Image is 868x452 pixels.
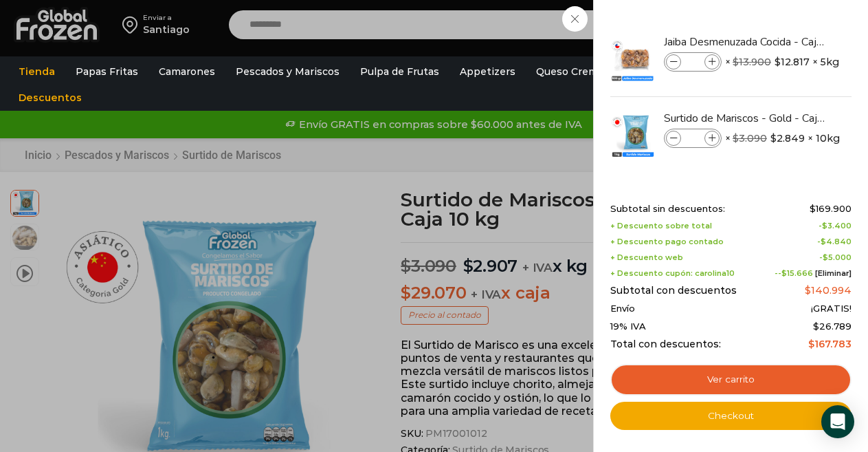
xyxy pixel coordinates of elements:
[610,338,721,350] span: Total con descuentos:
[805,284,852,297] bdi: 140.994
[821,237,852,246] bdi: 4.840
[610,402,852,431] a: Checkout
[610,321,646,332] span: 19% IVA
[823,252,852,262] bdi: 5.000
[817,237,852,246] span: -
[821,237,826,246] span: $
[610,285,737,297] span: Subtotal con descuentos
[664,34,827,50] a: Jaiba Desmenuzada Cocida - Caja 5 kg
[775,55,810,69] bdi: 12.817
[353,58,446,85] a: Pulpa de Frutas
[725,52,839,72] span: × × 5kg
[781,268,787,278] span: $
[815,268,852,278] a: [Eliminar]
[775,269,852,278] span: --
[770,131,805,145] bdi: 2.849
[810,203,816,214] span: $
[819,222,852,230] span: -
[819,253,852,262] span: -
[725,129,840,148] span: × × 10kg
[823,252,828,262] span: $
[822,221,852,230] bdi: 3.400
[733,56,771,68] bdi: 13.900
[529,58,610,85] a: Queso Crema
[810,203,852,214] bdi: 169.900
[12,58,62,85] a: Tienda
[682,131,703,146] input: Product quantity
[610,237,724,246] span: + Descuento pago contado
[733,132,767,144] bdi: 3.090
[733,132,739,144] span: $
[808,338,814,350] span: $
[453,58,522,85] a: Appetizers
[664,111,827,126] a: Surtido de Mariscos - Gold - Caja 10 kg
[229,58,346,85] a: Pescados y Mariscos
[152,58,222,85] a: Camarones
[781,268,813,278] span: 15.666
[610,269,735,278] span: + Descuento cupón: carolina10
[822,221,827,230] span: $
[770,131,777,145] span: $
[69,58,145,85] a: Papas Fritas
[813,321,819,332] span: $
[733,56,739,68] span: $
[610,364,852,396] a: Ver carrito
[813,321,852,332] span: 26.789
[610,303,635,314] span: Envío
[808,338,852,350] bdi: 167.783
[610,204,725,215] span: Subtotal sin descuentos:
[811,303,852,314] span: ¡GRATIS!
[682,54,703,69] input: Product quantity
[775,55,781,69] span: $
[805,284,811,297] span: $
[610,253,683,262] span: + Descuento web
[12,85,89,111] a: Descuentos
[821,405,854,438] div: Open Intercom Messenger
[610,222,712,230] span: + Descuento sobre total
